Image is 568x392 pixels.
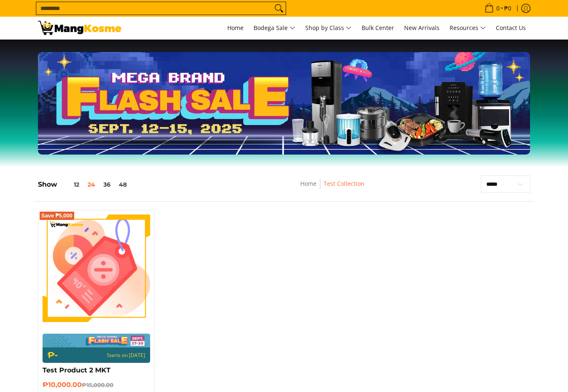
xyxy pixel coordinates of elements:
[38,180,131,189] h5: Show
[482,4,514,13] span: •
[99,181,115,188] button: 36
[43,366,111,374] a: Test Product 2 MKT
[38,21,121,35] img: Test Collection | Mang Kosme
[83,181,99,188] button: 24
[227,24,244,32] span: Home
[496,24,526,32] span: Contact Us
[43,215,150,322] img: Test Product 2 MKT
[492,17,530,39] a: Contact Us
[115,181,131,188] button: 48
[130,17,530,39] nav: Main Menu
[301,17,356,39] a: Shop by Class
[82,382,113,388] del: ₱15,000.00
[43,381,150,389] h6: ₱10,000.00
[305,23,352,33] span: Shop by Class
[495,5,501,11] span: 0
[450,23,486,33] span: Resources
[249,17,299,39] a: Bodega Sale
[41,213,73,218] span: Save ₱5,000
[223,17,248,39] a: Home
[362,24,394,32] span: Bulk Center
[300,180,317,187] a: Home
[400,17,444,39] a: New Arrivals
[254,23,295,33] span: Bodega Sale
[503,5,513,11] span: ₱0
[445,17,490,39] a: Resources
[272,2,286,15] button: Search
[243,179,422,197] nav: Breadcrumbs
[57,181,83,188] button: 12
[324,180,364,187] a: Test Collection
[357,17,398,39] a: Bulk Center
[404,24,440,32] span: New Arrivals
